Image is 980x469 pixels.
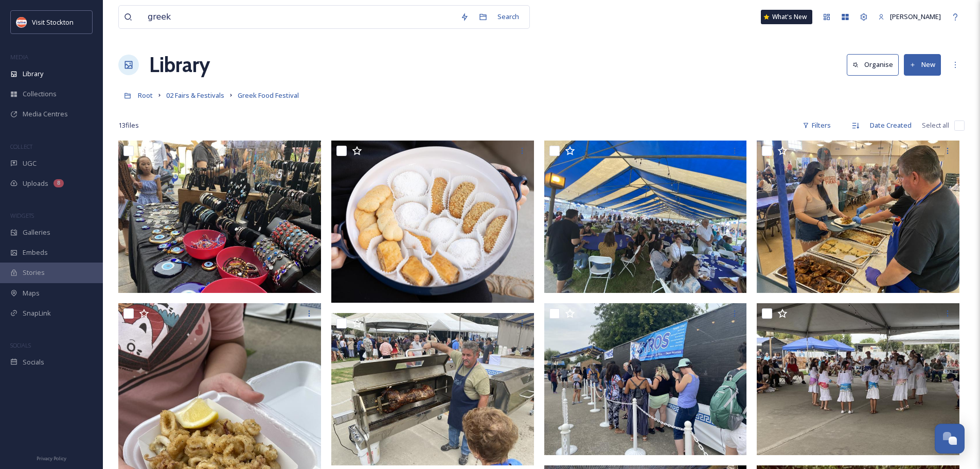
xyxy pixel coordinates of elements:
span: UGC [23,159,37,168]
a: Greek Food Festival [238,89,299,101]
span: Visit Stockton [32,18,74,27]
span: WIDGETS [10,212,34,219]
img: unnamed.jpeg [16,17,27,27]
span: Stories [23,268,45,277]
div: Date Created [865,115,917,135]
span: Socials [23,357,44,367]
span: Maps [23,288,40,298]
span: COLLECT [10,143,32,150]
span: MEDIA [10,53,28,61]
img: Greek Food Festival desserts.jpg [331,141,534,303]
img: Greek Food Festival serving.jpeg [757,141,959,293]
button: New [904,54,941,75]
span: Collections [23,89,57,99]
a: Root [138,89,153,101]
span: SnapLink [23,308,51,318]
span: 02 Fairs & Festivals [166,91,224,100]
img: Greek Festival grilling.jpeg [331,313,534,465]
a: [PERSON_NAME] [873,7,946,27]
a: 02 Fairs & Festivals [166,89,224,101]
div: 8 [54,179,64,187]
span: Library [23,69,43,79]
span: Media Centres [23,109,68,119]
img: Greek Festival kids dancing.jpeg [757,303,959,456]
input: Search your library [142,6,455,28]
img: Greek Festival line.jpeg [544,303,747,456]
img: Greek Food Festival jewelry.jpeg [118,141,321,293]
span: Select all [922,120,949,130]
span: Embeds [23,248,48,257]
div: Search [492,7,524,27]
span: Privacy Policy [37,455,66,462]
span: Root [138,91,153,100]
span: SOCIALS [10,341,31,349]
button: Organise [847,54,899,75]
span: 13 file s [118,120,139,130]
span: Greek Food Festival [238,91,299,100]
a: Library [149,49,210,80]
a: What's New [761,10,812,24]
span: Uploads [23,179,48,188]
button: Open Chat [935,424,965,454]
span: Galleries [23,228,50,237]
img: Greek Food Festival attendees tent.jpeg [544,141,747,293]
div: Filters [797,115,836,135]
span: [PERSON_NAME] [890,12,941,21]
a: Organise [847,54,904,75]
a: Privacy Policy [37,451,66,464]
